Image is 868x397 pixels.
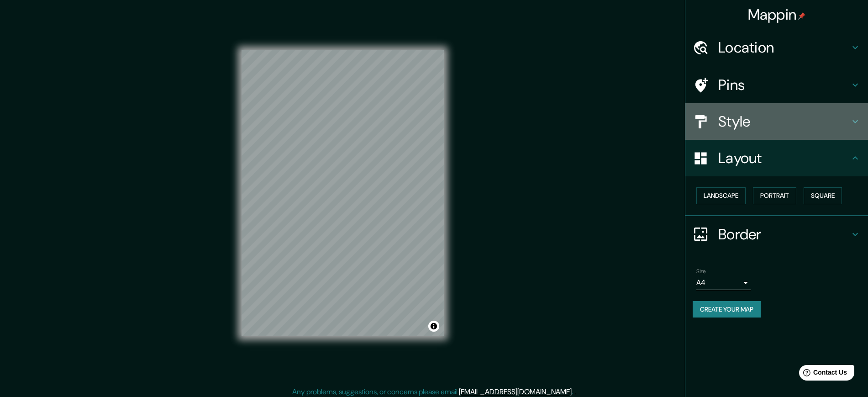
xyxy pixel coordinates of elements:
div: Border [685,216,868,253]
div: A4 [696,275,751,290]
div: Style [685,103,868,140]
div: Layout [685,140,868,176]
h4: Layout [718,149,850,167]
button: Portrait [753,187,796,204]
h4: Pins [718,76,850,94]
h4: Border [718,225,850,243]
canvas: Map [242,50,444,336]
button: Landscape [696,187,746,204]
h4: Mappin [748,5,806,24]
iframe: Help widget launcher [787,361,858,387]
label: Size [696,267,706,275]
h4: Location [718,38,850,57]
button: Create your map [693,301,761,318]
div: Location [685,29,868,66]
h4: Style [718,112,850,131]
a: [EMAIL_ADDRESS][DOMAIN_NAME] [459,387,572,397]
button: Square [804,187,842,204]
img: pin-icon.png [798,12,805,20]
button: Toggle attribution [428,321,439,332]
div: Pins [685,67,868,103]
